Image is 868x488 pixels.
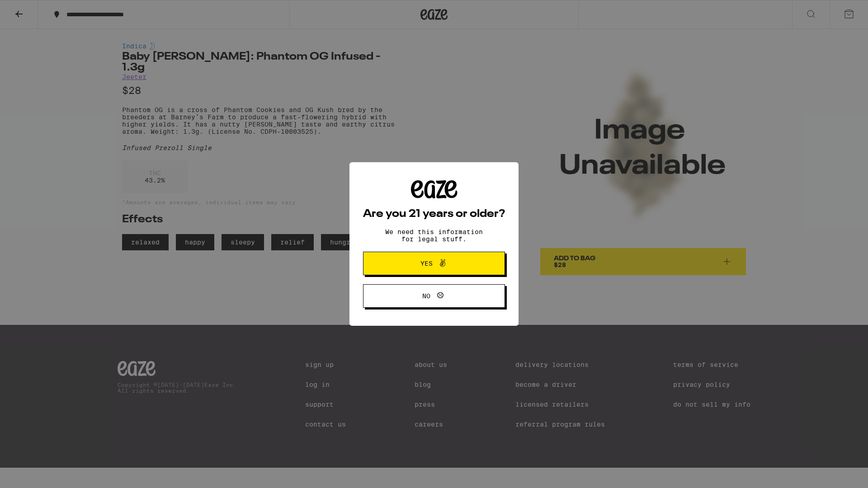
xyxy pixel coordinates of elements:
span: Yes [420,260,433,267]
span: No [422,293,430,299]
p: We need this information for legal stuff. [377,228,491,243]
h2: Are you 21 years or older? [363,209,505,220]
button: Yes [363,252,505,275]
button: No [363,284,505,308]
